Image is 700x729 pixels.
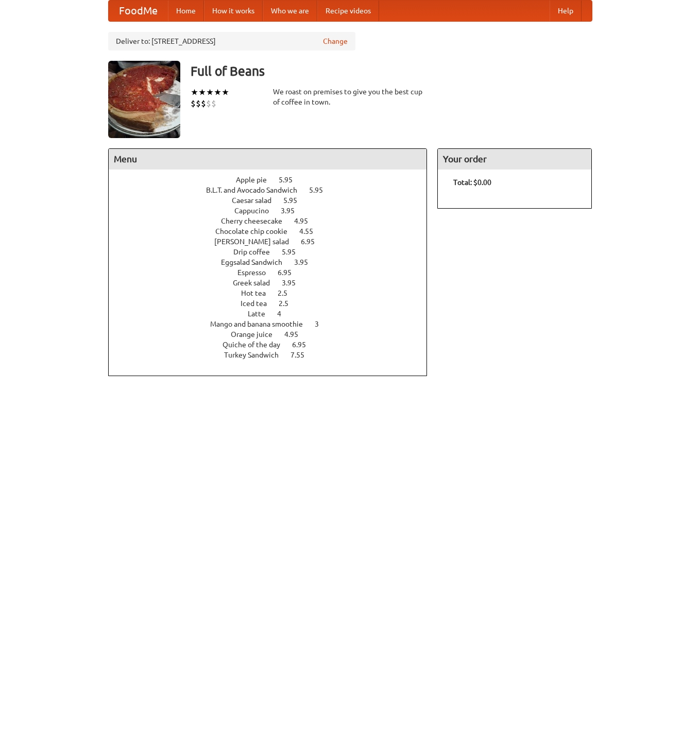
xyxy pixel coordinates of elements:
span: Iced tea [241,299,277,308]
li: $ [201,98,206,109]
span: Eggsalad Sandwich [221,258,293,266]
li: ★ [214,87,221,98]
span: Cherry cheesecake [221,217,293,225]
span: 3.95 [281,207,305,215]
a: Eggsalad Sandwich 3.95 [221,258,327,266]
span: Greek salad [233,279,280,287]
span: Drip coffee [233,248,280,256]
b: Total: $0.00 [453,178,491,187]
a: Cappucino 3.95 [234,207,314,215]
a: Espresso 6.95 [237,268,311,277]
span: Mango and banana smoothie [210,320,313,328]
li: $ [191,98,196,109]
span: 5.95 [283,196,308,205]
span: [PERSON_NAME] salad [214,238,299,246]
span: 3 [315,320,329,328]
h4: Menu [109,149,427,169]
a: Cherry cheesecake 4.95 [221,217,327,225]
span: Hot tea [241,289,276,297]
span: 7.55 [291,351,315,359]
img: angular.jpg [108,61,180,138]
li: ★ [191,87,198,98]
span: Latte [248,310,276,318]
a: Drip coffee 5.95 [233,248,315,256]
a: B.L.T. and Avocado Sandwich 5.95 [206,186,342,194]
h3: Full of Beans [191,61,592,81]
a: Latte 4 [248,310,300,318]
li: $ [206,98,211,109]
span: 6.95 [301,238,325,246]
span: 2.5 [278,289,298,297]
span: B.L.T. and Avocado Sandwich [206,186,308,194]
a: Orange juice 4.95 [231,330,317,338]
span: Cappucino [234,207,279,215]
a: Iced tea 2.5 [241,299,308,308]
span: 4 [277,310,292,318]
a: Quiche of the day 6.95 [223,341,325,349]
a: Help [550,1,582,21]
span: 5.95 [282,248,306,256]
span: 4.95 [294,217,318,225]
li: ★ [221,87,229,98]
div: We roast on premises to give you the best cup of coffee in town. [273,87,428,107]
a: [PERSON_NAME] salad 6.95 [214,238,334,246]
span: 5.95 [309,186,333,194]
div: Deliver to: [STREET_ADDRESS] [108,32,355,50]
span: 3.95 [294,258,318,266]
li: $ [196,98,201,109]
span: 3.95 [282,279,306,287]
span: Caesar salad [232,196,282,205]
span: Quiche of the day [223,341,291,349]
a: Greek salad 3.95 [233,279,315,287]
span: 4.95 [284,330,309,338]
a: Who we are [263,1,317,21]
a: Chocolate chip cookie 4.55 [215,227,332,235]
span: Espresso [237,268,276,277]
a: Hot tea 2.5 [241,289,306,297]
li: ★ [206,87,214,98]
span: 4.55 [299,227,323,235]
span: Orange juice [231,330,283,338]
span: 6.95 [278,268,302,277]
a: How it works [204,1,263,21]
a: Home [168,1,204,21]
a: Turkey Sandwich 7.55 [224,351,323,359]
a: Apple pie 5.95 [236,176,312,184]
li: ★ [198,87,206,98]
h4: Your order [438,149,591,169]
a: Mango and banana smoothie 3 [210,320,338,328]
a: Caesar salad 5.95 [232,196,316,205]
span: Apple pie [236,176,277,184]
a: Recipe videos [317,1,379,21]
a: FoodMe [109,1,168,21]
a: Change [323,36,348,46]
span: Turkey Sandwich [224,351,289,359]
span: Chocolate chip cookie [215,227,298,235]
span: 6.95 [292,341,316,349]
span: 5.95 [279,176,303,184]
li: $ [211,98,216,109]
span: 2.5 [279,299,299,308]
